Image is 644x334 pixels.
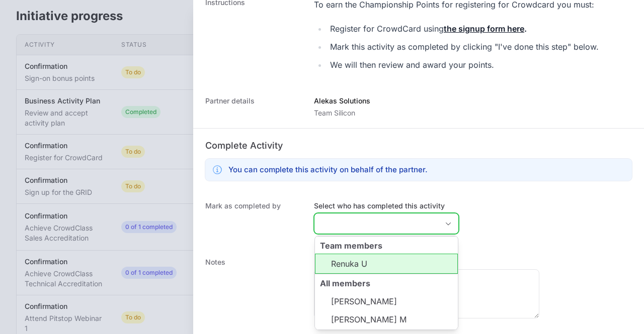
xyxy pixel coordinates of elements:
[205,139,632,153] h2: Complete Activity
[327,22,599,36] li: Register for CrowdCard using
[315,236,458,274] li: Team members
[314,96,370,106] p: Alekas Solutions
[314,108,370,118] p: Team Silicon
[205,96,302,118] dt: Partner details
[524,24,527,34] strong: .
[314,257,539,267] label: Enter a note to be shown to partner
[327,40,599,54] li: Mark this activity as completed by clicking "I've done this step" below.
[205,201,302,237] dt: Mark as completed by
[314,201,459,211] label: Select who has completed this activity
[228,164,428,176] h3: You can complete this activity on behalf of the partner.
[444,24,524,34] a: the signup form here
[327,58,599,72] li: We will then review and award your points.
[438,213,458,234] div: Close
[315,274,458,330] li: All members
